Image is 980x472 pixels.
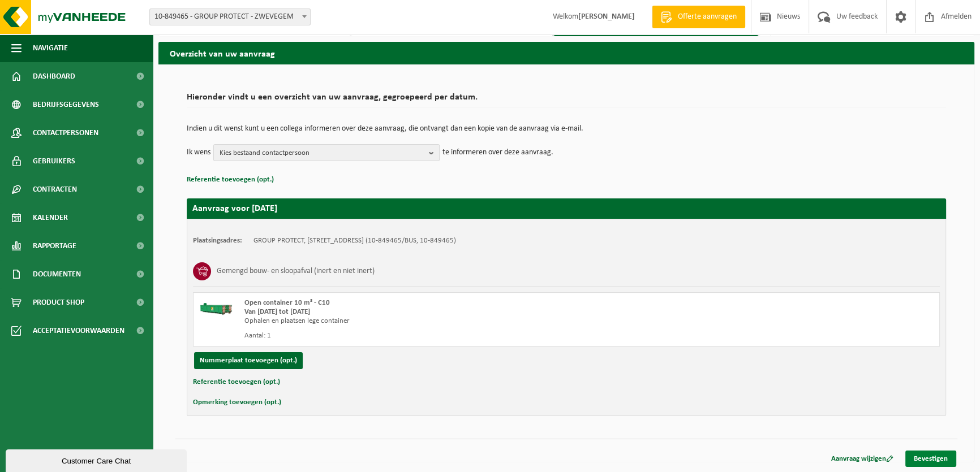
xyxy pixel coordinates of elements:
[244,299,330,306] span: Open container 10 m³ - C10
[905,451,956,467] a: Bevestigen
[578,12,635,21] strong: [PERSON_NAME]
[192,204,277,213] strong: Aanvraag voor [DATE]
[33,232,76,260] span: Rapportage
[244,331,612,340] div: Aantal: 1
[6,447,189,472] iframe: chat widget
[442,144,553,161] p: te informeren over deze aanvraag.
[33,175,77,203] span: Contracten
[220,145,424,162] span: Kies bestaand contactpersoon
[652,6,745,28] a: Offerte aanvragen
[33,203,68,232] span: Kalender
[33,288,84,317] span: Product Shop
[199,298,233,315] img: HK-XC-10-GN-00.png
[675,11,740,23] span: Offerte aanvragen
[33,90,99,119] span: Bedrijfsgegevens
[150,9,310,25] span: 10-849465 - GROUP PROTECT - ZWEVEGEM
[187,93,946,108] h2: Hieronder vindt u een overzicht van uw aanvraag, gegroepeerd per datum.
[33,317,124,345] span: Acceptatievoorwaarden
[158,42,974,64] h2: Overzicht van uw aanvraag
[194,352,303,369] button: Nummerplaat toevoegen (opt.)
[33,62,75,90] span: Dashboard
[33,260,81,288] span: Documenten
[187,125,946,133] p: Indien u dit wenst kunt u een collega informeren over deze aanvraag, die ontvangt dan een kopie v...
[193,237,242,244] strong: Plaatsingsadres:
[193,375,280,389] button: Referentie toevoegen (opt.)
[187,144,210,161] p: Ik wens
[33,119,98,147] span: Contactpersonen
[193,395,281,410] button: Opmerking toevoegen (opt.)
[244,308,310,315] strong: Van [DATE] tot [DATE]
[823,451,902,467] a: Aanvraag wijzigen
[33,34,68,62] span: Navigatie
[149,8,311,25] span: 10-849465 - GROUP PROTECT - ZWEVEGEM
[253,236,456,245] td: GROUP PROTECT, [STREET_ADDRESS] (10-849465/BUS, 10-849465)
[33,147,75,175] span: Gebruikers
[187,172,274,187] button: Referentie toevoegen (opt.)
[217,262,375,280] h3: Gemengd bouw- en sloopafval (inert en niet inert)
[244,317,612,326] div: Ophalen en plaatsen lege container
[213,144,440,161] button: Kies bestaand contactpersoon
